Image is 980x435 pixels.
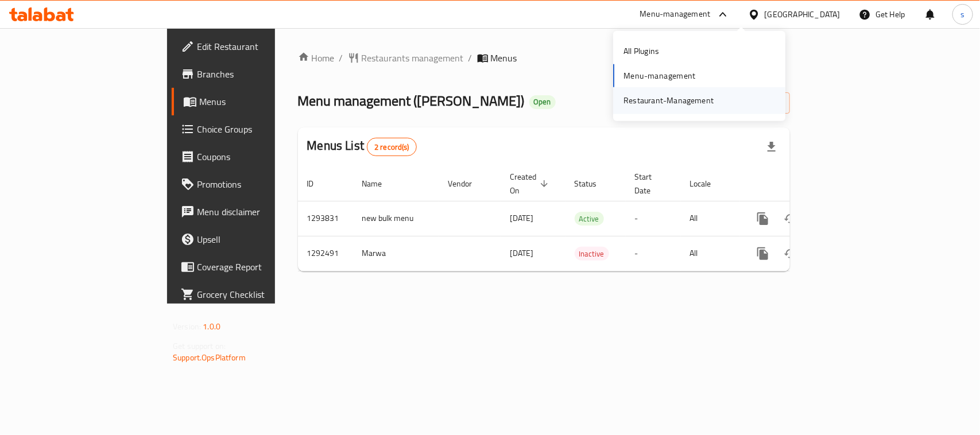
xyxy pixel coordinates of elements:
[197,288,321,301] span: Grocery Checklist
[173,339,226,354] span: Get support on:
[339,51,343,65] li: /
[623,94,714,107] div: Restaurant-Management
[173,350,246,365] a: Support.OpsPlatform
[626,201,681,236] td: -
[362,51,464,65] span: Restaurants management
[172,115,331,143] a: Choice Groups
[298,88,525,114] span: Menu management ( [PERSON_NAME] )
[197,122,321,136] span: Choice Groups
[353,201,439,236] td: new bulk menu
[172,198,331,226] a: Menu disclaimer
[758,133,785,161] div: Export file
[623,45,659,57] div: All Plugins
[510,211,534,226] span: [DATE]
[199,95,321,108] span: Menus
[749,240,777,267] button: more
[367,138,417,156] div: Total records count
[777,240,804,267] button: Change Status
[172,253,331,281] a: Coverage Report
[510,170,552,197] span: Created On
[491,51,517,65] span: Menus
[690,177,726,191] span: Locale
[960,8,964,21] span: s
[575,247,609,261] span: Inactive
[468,51,472,65] li: /
[197,40,321,53] span: Edit Restaurant
[197,205,321,219] span: Menu disclaimer
[777,205,804,232] button: Change Status
[575,247,609,261] div: Inactive
[681,236,740,271] td: All
[172,170,331,198] a: Promotions
[575,177,612,191] span: Status
[197,177,321,191] span: Promotions
[448,177,487,191] span: Vendor
[348,51,464,65] a: Restaurants management
[635,170,667,197] span: Start Date
[172,88,331,115] a: Menus
[172,60,331,88] a: Branches
[203,319,220,334] span: 1.0.0
[749,205,777,232] button: more
[740,166,869,201] th: Actions
[353,236,439,271] td: Marwa
[172,226,331,253] a: Upsell
[362,177,397,191] span: Name
[510,246,534,261] span: [DATE]
[298,166,869,271] table: enhanced table
[172,143,331,170] a: Coupons
[575,212,604,226] div: Active
[640,7,711,21] div: Menu-management
[529,97,556,107] span: Open
[197,67,321,81] span: Branches
[307,137,417,156] h2: Menus List
[298,51,790,65] nav: breadcrumb
[173,319,201,334] span: Version:
[197,232,321,246] span: Upsell
[172,33,331,60] a: Edit Restaurant
[575,212,604,226] span: Active
[626,236,681,271] td: -
[197,260,321,274] span: Coverage Report
[307,177,329,191] span: ID
[367,142,416,153] span: 2 record(s)
[765,8,840,21] div: [GEOGRAPHIC_DATA]
[529,95,556,109] div: Open
[172,281,331,308] a: Grocery Checklist
[197,150,321,164] span: Coupons
[681,201,740,236] td: All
